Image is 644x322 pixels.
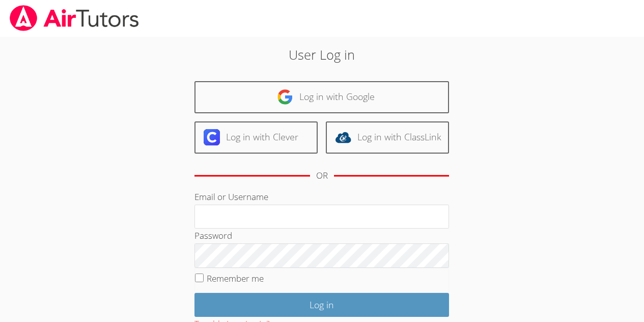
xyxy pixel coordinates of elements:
[316,168,328,183] div: OR
[326,121,449,154] a: Log in with ClassLink
[194,191,268,203] label: Email or Username
[148,45,496,64] h2: User Log in
[194,121,318,154] a: Log in with Clever
[207,273,264,284] label: Remember me
[204,129,220,145] img: clever-logo-6eab21bc6e7a338710f1a6ff85c0baf02591cd810cc4098c63d3a4b26e2feb20.svg
[194,81,449,113] a: Log in with Google
[335,129,351,145] img: classlink-logo-d6bb404cc1216ec64c9a2012d9dc4662098be43eaf13dc465df04b49fa7ab582.svg
[194,230,232,241] label: Password
[194,293,449,317] input: Log in
[9,5,140,31] img: airtutors_banner-c4298cdbf04f3fff15de1276eac7730deb9818008684d7c2e4769d2f7ddbe033.png
[277,89,293,105] img: google-logo-50288ca7cdecda66e5e0955fdab243c47b7ad437acaf1139b6f446037453330a.svg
